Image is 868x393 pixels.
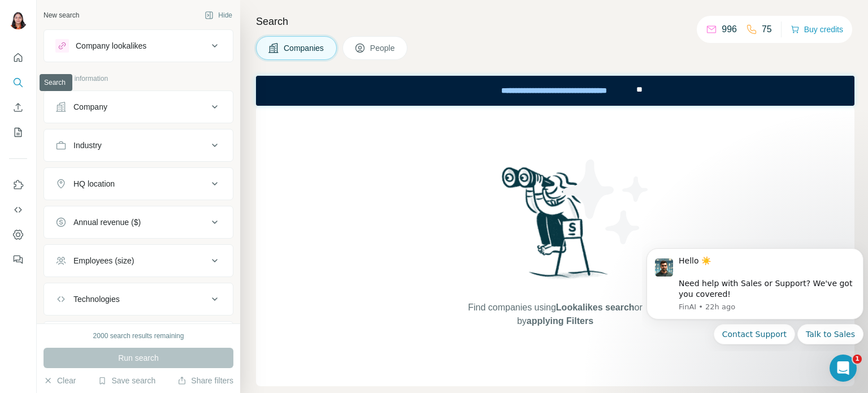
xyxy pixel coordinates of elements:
[44,93,233,120] button: Company
[9,175,27,195] button: Use Surfe on LinkedIn
[44,32,233,59] button: Company lookalikes
[9,249,27,270] button: Feedback
[76,40,146,51] div: Company lookalikes
[93,331,184,341] div: 2000 search results remaining
[44,375,76,386] button: Clear
[9,47,27,68] button: Quick start
[642,239,868,351] iframe: Intercom notifications message
[465,301,645,328] span: Find companies using or by
[830,355,857,382] iframe: Intercom live chat
[722,23,737,36] p: 996
[9,200,27,220] button: Use Surfe API
[256,14,854,29] h4: Search
[762,23,772,36] p: 75
[98,375,155,386] button: Save search
[177,375,233,386] button: Share filters
[44,132,233,159] button: Industry
[197,7,240,24] button: Hide
[9,72,27,93] button: Search
[9,11,27,29] img: Avatar
[527,316,593,326] span: applying Filters
[256,76,854,106] iframe: Banner
[44,74,233,84] p: Company information
[9,122,27,142] button: My lists
[44,209,233,236] button: Annual revenue ($)
[73,293,120,305] div: Technologies
[370,42,396,54] span: People
[73,217,141,228] div: Annual revenue ($)
[44,247,233,274] button: Employees (size)
[853,355,862,364] span: 1
[9,97,27,118] button: Enrich CSV
[284,42,325,54] span: Companies
[73,255,134,266] div: Employees (size)
[44,170,233,197] button: HQ location
[556,303,635,312] span: Lookalikes search
[9,224,27,245] button: Dashboard
[555,151,657,253] img: Surfe Illustration - Stars
[44,10,79,20] div: New search
[73,101,107,113] div: Company
[73,140,102,151] div: Industry
[497,164,614,290] img: Surfe Illustration - Woman searching with binoculars
[791,21,843,37] button: Buy credits
[44,286,233,313] button: Technologies
[73,178,115,189] div: HQ location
